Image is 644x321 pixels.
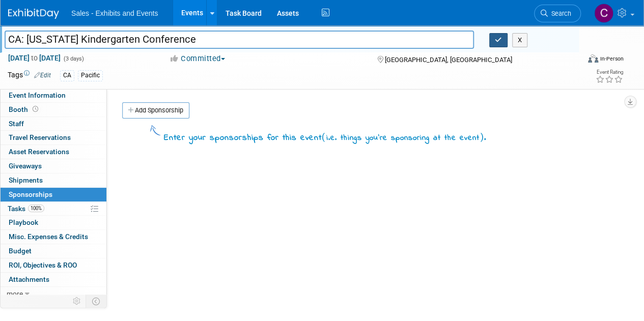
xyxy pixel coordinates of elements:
div: CA [60,70,74,81]
a: ROI, Objectives & ROO [1,258,106,272]
a: more [1,287,106,301]
span: 100% [28,205,44,212]
span: Misc. Expenses & Credits [9,232,88,241]
span: Event Information [9,91,66,99]
a: Add Sponsorship [122,102,189,119]
span: ROI, Objectives & ROO [9,261,77,269]
a: Budget [1,244,106,258]
span: Sales - Exhibits and Events [71,9,158,17]
a: Event Information [1,89,106,102]
span: Travel Reservations [9,133,71,141]
img: Christine Lurz [594,4,613,23]
span: Sponsorships [9,190,52,198]
a: Shipments [1,173,106,187]
a: Staff [1,117,106,131]
div: Event Format [534,53,624,68]
td: Toggle Event Tabs [86,295,107,308]
span: Budget [9,247,32,255]
a: Travel Reservations [1,131,106,144]
span: more [7,289,23,298]
a: Giveaways [1,159,106,173]
td: Tags [8,70,51,81]
span: i.e. things you're sponsoring at the event [326,132,480,143]
span: [DATE] [DATE] [8,53,61,63]
span: ) [480,132,484,142]
span: Asset Reservations [9,148,69,156]
a: Tasks100% [1,202,106,216]
button: X [512,33,528,47]
span: Search [548,10,571,17]
a: Attachments [1,273,106,286]
img: Format-Inperson.png [588,54,598,63]
div: In-Person [600,55,624,63]
span: (3 days) [63,55,84,62]
a: Playbook [1,216,106,229]
span: Staff [9,120,24,128]
span: Tasks [8,205,44,213]
span: Booth [9,105,40,113]
div: Pacific [78,70,103,81]
span: Shipments [9,176,43,184]
a: Edit [34,72,51,79]
span: to [30,54,39,62]
div: Enter your sponsorships for this event . [164,131,486,144]
span: ( [322,132,326,142]
button: Committed [165,53,229,64]
a: Sponsorships [1,188,106,201]
a: Asset Reservations [1,145,106,159]
a: Search [534,5,581,22]
a: Booth [1,103,106,116]
span: [GEOGRAPHIC_DATA], [GEOGRAPHIC_DATA] [384,56,512,64]
a: Misc. Expenses & Credits [1,230,106,244]
span: Giveaways [9,162,42,170]
td: Personalize Event Tab Strip [68,295,86,308]
span: Attachments [9,275,49,283]
span: Booth not reserved yet [31,105,40,113]
span: Playbook [9,218,38,226]
img: ExhibitDay [8,9,59,19]
div: Event Rating [596,70,623,75]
